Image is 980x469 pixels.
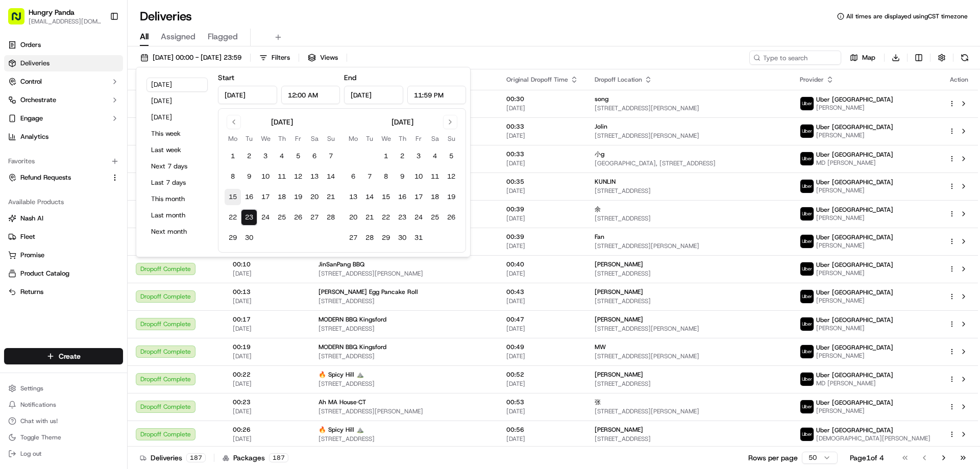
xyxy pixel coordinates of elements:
span: Nash AI [20,214,43,223]
span: 00:52 [506,371,578,379]
img: uber-new-logo.jpeg [800,207,814,220]
button: 20 [306,189,323,205]
span: Uber [GEOGRAPHIC_DATA] [816,288,893,297]
input: Time [407,86,467,104]
span: [STREET_ADDRESS][PERSON_NAME] [595,352,783,360]
th: Monday [225,133,241,144]
button: Last 7 days [146,176,208,190]
span: [DATE] [233,435,302,443]
button: Toggle Theme [4,430,123,445]
span: Returns [20,287,43,297]
button: Views [303,51,342,65]
button: Next month [146,225,208,239]
button: 22 [378,209,394,226]
span: 00:10 [233,260,302,268]
button: 17 [257,189,274,205]
button: Go to next month [443,115,457,129]
button: Promise [4,247,123,263]
img: uber-new-logo.jpeg [800,373,814,386]
th: Tuesday [361,133,378,144]
input: Date [218,86,277,104]
div: [DATE] [391,117,413,127]
button: 14 [361,189,378,205]
button: 1 [378,148,394,164]
span: Jolin [595,122,607,131]
span: song [595,95,608,103]
span: [PERSON_NAME] [816,241,893,250]
span: [DATE] [506,159,578,167]
button: Settings [4,381,123,396]
button: 15 [378,189,394,205]
button: 6 [345,168,361,185]
button: 21 [323,189,339,205]
button: 20 [345,209,361,226]
span: 00:53 [506,398,578,406]
button: 29 [378,230,394,246]
button: 1 [225,148,241,164]
span: Assigned [161,31,195,43]
th: Friday [290,133,306,144]
span: MODERN BBQ Kingsford [318,315,386,324]
span: [PERSON_NAME] [816,407,893,415]
button: 27 [306,209,323,226]
span: 🔥 Spicy Hill ⛰️ [318,371,364,379]
button: 25 [427,209,443,226]
span: [PERSON_NAME] Egg Pancake Roll [318,288,418,296]
button: 23 [394,209,410,226]
span: 00:33 [506,150,578,158]
span: Toggle Theme [20,433,61,441]
button: 4 [427,148,443,164]
input: Date [344,86,403,104]
span: [PERSON_NAME] [816,186,893,194]
button: 17 [410,189,427,205]
button: 28 [323,209,339,226]
span: Uber [GEOGRAPHIC_DATA] [816,95,893,104]
img: uber-new-logo.jpeg [800,428,814,441]
button: Log out [4,447,123,461]
span: Filters [272,53,290,62]
span: All times are displayed using CST timezone [846,12,968,20]
button: [DATE] [146,78,208,92]
span: Uber [GEOGRAPHIC_DATA] [816,123,893,131]
span: [DATE] [506,269,578,278]
button: 26 [290,209,306,226]
button: Go to previous month [227,115,241,129]
span: Log out [20,450,41,458]
span: JinSanPang BBQ [318,260,364,268]
span: MD [PERSON_NAME] [816,159,893,167]
button: 8 [225,168,241,185]
button: Orchestrate [4,92,123,108]
span: 00:47 [506,315,578,324]
img: uber-new-logo.jpeg [800,125,814,138]
span: [DATE] [506,435,578,443]
span: [STREET_ADDRESS] [595,297,783,305]
span: [PERSON_NAME] [595,288,643,296]
button: 24 [410,209,427,226]
label: End [344,73,356,82]
img: uber-new-logo.jpeg [800,400,814,413]
button: Refresh [958,51,972,65]
span: [STREET_ADDRESS] [318,380,490,388]
span: Uber [GEOGRAPHIC_DATA] [816,343,893,352]
span: [DATE] [233,380,302,388]
button: 30 [394,230,410,246]
a: Returns [8,287,119,297]
span: [STREET_ADDRESS] [595,214,783,223]
span: [DATE] [233,407,302,415]
span: Promise [20,251,44,260]
span: [DEMOGRAPHIC_DATA][PERSON_NAME] [816,434,930,442]
button: Product Catalog [4,265,123,282]
span: 🔥 Spicy Hill ⛰️ [318,426,364,434]
button: 10 [257,168,274,185]
span: Uber [GEOGRAPHIC_DATA] [816,316,893,324]
button: 26 [443,209,459,226]
th: Saturday [306,133,323,144]
button: Refund Requests [4,169,123,186]
span: Map [862,53,875,62]
a: Product Catalog [8,269,119,278]
span: Original Dropoff Time [506,76,568,84]
img: uber-new-logo.jpeg [800,180,814,193]
th: Thursday [394,133,410,144]
span: Uber [GEOGRAPHIC_DATA] [816,426,893,434]
span: [DATE] [506,214,578,223]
